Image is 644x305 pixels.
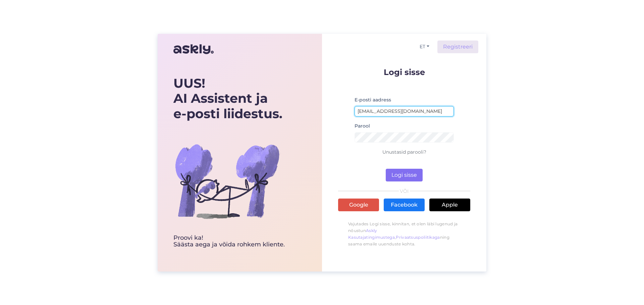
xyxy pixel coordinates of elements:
p: Vajutades Logi sisse, kinnitan, et olen läbi lugenud ja nõustun , ning saama emaile uuenduste kohta. [338,217,470,251]
span: VÕI [399,189,410,194]
img: Askly [173,41,214,57]
a: Facebook [384,199,425,211]
a: Unustasid parooli? [382,149,426,155]
button: Logi sisse [386,169,423,181]
a: Google [338,199,379,211]
div: Proovi ka! Säästa aega ja võida rohkem kliente. [173,235,285,248]
a: Registreeri [437,41,478,53]
button: ET [417,42,432,52]
div: UUS! AI Assistent ja e-posti liidestus. [173,76,285,122]
label: E-posti aadress [355,96,391,103]
label: Parool [355,123,370,130]
p: Logi sisse [338,68,470,76]
a: Privaatsuspoliitikaga [396,235,440,240]
img: bg-askly [173,128,281,235]
a: Askly Kasutajatingimustega [348,228,395,240]
input: Sisesta e-posti aadress [355,106,454,117]
a: Apple [429,199,470,211]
